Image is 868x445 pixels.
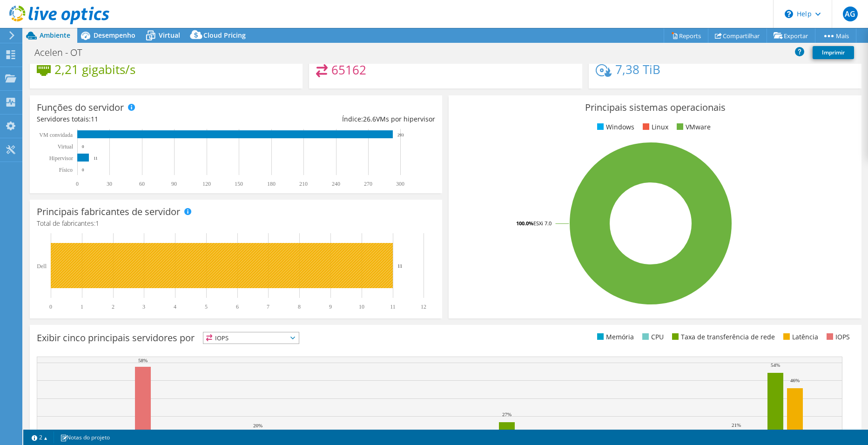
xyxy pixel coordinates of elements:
text: 9 [329,303,332,310]
h3: Principais sistemas operacionais [456,102,854,113]
text: 27% [502,411,511,417]
text: 58% [138,357,148,363]
text: VM convidada [39,132,73,138]
text: 11 [94,156,98,161]
text: 210 [299,181,308,187]
text: 0 [82,168,84,172]
text: 150 [235,181,243,187]
span: 1 [95,219,99,228]
text: 5 [205,303,208,310]
a: Imprimir [813,46,854,59]
text: 240 [332,181,340,187]
div: Servidores totais: [37,114,236,124]
text: 2 [112,303,114,310]
text: 90 [171,181,177,187]
span: AG [843,7,858,21]
text: 30 [107,181,112,187]
text: 3 [142,303,145,310]
a: Mais [815,28,856,43]
text: 46% [790,378,800,383]
a: Compartilhar [708,28,767,43]
text: 12 [421,303,426,310]
h4: Total de fabricantes: [37,218,435,229]
tspan: 100.0% [516,220,533,227]
h3: Funções do servidor [37,102,124,113]
span: 11 [91,115,98,123]
div: Índice: VMs por hipervisor [236,114,435,124]
text: 7 [267,303,269,310]
text: 60 [139,181,145,187]
text: Virtual [58,143,74,150]
text: 1 [81,303,83,310]
li: IOPS [824,332,850,342]
text: 20% [253,423,262,428]
text: 6 [236,303,239,310]
h1: Acelen - OT [30,47,96,58]
text: 0 [49,303,52,310]
svg: \n [785,10,793,18]
a: Notas do projeto [54,432,116,443]
span: Cloud Pricing [203,31,246,40]
li: Windows [595,122,634,132]
text: 21% [732,422,741,428]
a: Reports [664,28,708,43]
span: Ambiente [40,31,70,40]
h4: 65162 [331,65,366,75]
tspan: Físico [59,167,73,173]
text: 54% [771,362,780,368]
text: 270 [364,181,372,187]
li: CPU [640,332,664,342]
span: Desempenho [94,31,135,40]
text: Hipervisor [49,155,73,162]
h4: 7,38 TiB [615,64,660,74]
tspan: ESXi 7.0 [533,220,552,227]
text: 120 [202,181,211,187]
text: 0 [82,144,84,149]
li: Memória [595,332,634,342]
span: Virtual [159,31,180,40]
text: 293 [397,133,404,137]
li: VMware [674,122,711,132]
text: 180 [267,181,276,187]
text: 4 [174,303,176,310]
span: IOPS [203,332,299,344]
text: 11 [390,303,396,310]
text: 8 [298,303,301,310]
text: Dell [37,263,47,270]
text: 11 [397,263,403,269]
li: Taxa de transferência de rede [670,332,775,342]
li: Linux [640,122,668,132]
a: 2 [25,432,54,443]
span: 26.6 [363,115,376,123]
a: Exportar [767,28,815,43]
li: Latência [781,332,818,342]
h4: 2,21 gigabits/s [54,64,135,74]
text: 0 [76,181,79,187]
text: 300 [396,181,404,187]
h3: Principais fabricantes de servidor [37,207,180,217]
text: 10 [359,303,364,310]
